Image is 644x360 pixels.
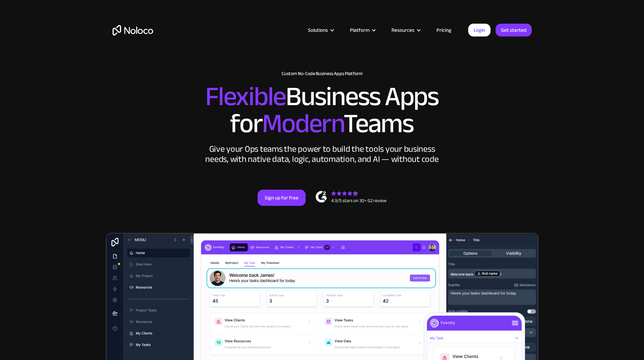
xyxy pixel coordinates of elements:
div: Solutions [308,26,328,34]
div: Platform [341,26,383,34]
h2: Business Apps for Teams [113,83,532,137]
h1: Custom No-Code Business Apps Platform [113,71,532,76]
span: Modern [262,98,343,149]
div: Resources [383,26,428,34]
a: Get started [496,24,532,37]
div: Solutions [300,26,341,34]
a: home [113,25,153,35]
a: Login [468,24,491,37]
a: Pricing [428,26,460,34]
span: Flexible [205,71,286,122]
div: Resources [391,26,414,34]
div: Give your Ops teams the power to build the tools your business needs, with native data, logic, au... [204,144,440,164]
a: Sign up for free [258,190,306,206]
div: Platform [350,26,369,34]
